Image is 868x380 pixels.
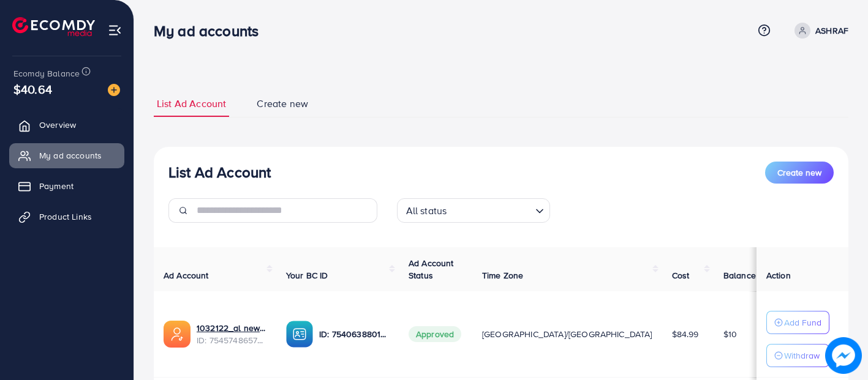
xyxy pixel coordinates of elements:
span: My ad accounts [39,149,102,162]
img: menu [108,23,122,37]
button: Add Fund [766,311,829,334]
p: Withdraw [784,348,820,363]
span: Action [766,269,791,281]
a: 1032122_al new_1756881546706 [197,322,266,334]
button: Withdraw [766,344,829,367]
span: $10 [723,328,737,340]
span: Balance [723,269,756,281]
h3: My ad accounts [154,22,268,40]
div: <span class='underline'>1032122_al new_1756881546706</span></br>7545748657711988753 [197,322,266,347]
p: ID: 7540638801937629201 [319,327,389,341]
a: ASHRAF [790,23,848,39]
span: Payment [39,180,74,192]
span: All status [404,202,450,220]
img: ic-ba-acc.ded83a64.svg [286,321,313,348]
a: Overview [9,113,124,137]
span: [GEOGRAPHIC_DATA]/[GEOGRAPHIC_DATA] [482,328,652,340]
img: image [108,84,120,96]
span: Your BC ID [286,269,328,281]
img: ic-ads-acc.e4c84228.svg [164,321,191,348]
span: Approved [409,326,461,342]
a: My ad accounts [9,143,124,168]
a: Payment [9,174,124,198]
img: image [825,337,862,374]
span: Overview [39,119,76,131]
span: Ad Account Status [409,257,454,281]
div: Search for option [397,198,550,223]
span: List Ad Account [157,97,226,111]
span: $84.99 [672,328,699,340]
span: Ad Account [164,269,209,281]
button: Create new [765,162,834,184]
span: ID: 7545748657711988753 [197,334,266,346]
span: Product Links [39,210,92,223]
img: logo [12,17,95,36]
h3: List Ad Account [168,163,271,181]
span: $40.64 [13,80,52,98]
span: Create new [257,97,308,111]
input: Search for option [450,199,530,220]
p: Add Fund [784,315,821,330]
span: Ecomdy Balance [13,67,80,80]
span: Cost [672,269,690,281]
span: Create new [777,166,821,179]
p: ASHRAF [815,23,848,38]
span: Time Zone [482,269,523,281]
a: Product Links [9,204,124,229]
